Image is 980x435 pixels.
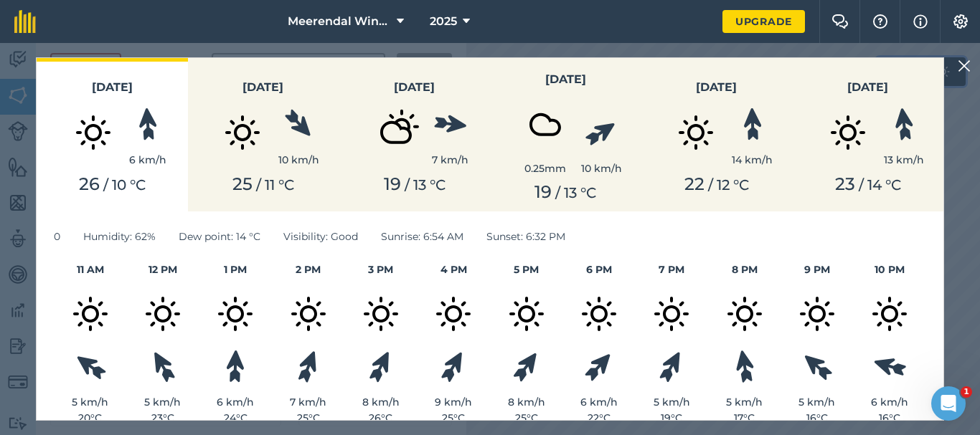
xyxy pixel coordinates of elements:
[781,394,853,410] div: 5 km/h
[283,229,358,244] span: Visibility : Good
[45,78,179,97] h3: [DATE]
[708,410,781,426] div: 17 ° C
[854,410,926,426] div: 16 ° C
[126,394,199,410] div: 5 km/h
[293,348,323,385] img: svg%3e
[562,410,635,426] div: 22 ° C
[272,262,344,277] h4: 2 PM
[433,113,468,135] img: svg%3e
[199,410,272,426] div: 24 ° C
[636,394,708,410] div: 5 km/h
[265,176,275,193] span: 11
[126,262,199,277] h4: 12 PM
[708,394,781,410] div: 5 km/h
[892,107,915,142] img: svg%3e
[564,184,577,201] span: 13
[278,152,319,168] div: 10 km/h
[835,173,855,194] span: 23
[709,278,781,350] img: svg+xml;base64,PD94bWwgdmVyc2lvbj0iMS4wIiBlbmNvZGluZz0idXRmLTgiPz4KPCEtLSBHZW5lcmF0b3I6IEFkb2JlIE...
[534,181,552,202] span: 19
[732,152,773,168] div: 14 km/h
[499,70,633,89] h3: [DATE]
[781,262,853,277] h4: 9 PM
[146,347,179,385] img: svg%3e
[486,229,565,244] span: Sunset : 6:32 PM
[854,278,925,350] img: svg+xml;base64,PD94bWwgdmVyc2lvbj0iMS4wIiBlbmNvZGluZz0idXRmLTgiPz4KPCEtLSBHZW5lcmF0b3I6IEFkb2JlIE...
[344,394,417,410] div: 8 km/h
[872,14,889,29] img: A question mark icon
[650,78,784,97] h3: [DATE]
[54,262,126,277] h4: 11 AM
[347,78,481,97] h3: [DATE]
[288,13,391,30] span: Meerendal Wine Estate
[583,115,621,149] img: svg%3e
[83,229,156,244] span: Humidity : 62%
[490,58,641,211] button: [DATE]0.25mm10 km/h19 / 13 °C
[345,278,417,350] img: svg+xml;base64,PD94bWwgdmVyc2lvbj0iMS4wIiBlbmNvZGluZz0idXRmLTgiPz4KPCEtLSBHZW5lcmF0b3I6IEFkb2JlIE...
[226,349,246,383] img: svg%3e
[490,410,562,426] div: 25 ° C
[801,78,935,97] h3: [DATE]
[272,394,344,410] div: 7 km/h
[636,278,707,350] img: svg+xml;base64,PD94bWwgdmVyc2lvbj0iMS4wIiBlbmNvZGluZz0idXRmLTgiPz4KPCEtLSBHZW5lcmF0b3I6IEFkb2JlIE...
[55,278,126,350] img: svg+xml;base64,PD94bWwgdmVyc2lvbj0iMS4wIiBlbmNvZGluZz0idXRmLTgiPz4KPCEtLSBHZW5lcmF0b3I6IEFkb2JlIE...
[884,152,924,168] div: 13 km/h
[54,394,126,410] div: 5 km/h
[499,182,633,203] div: / ° C
[57,97,129,168] img: svg+xml;base64,PD94bWwgdmVyc2lvbj0iMS4wIiBlbmNvZGluZz0idXRmLTgiPz4KPCEtLSBHZW5lcmF0b3I6IEFkb2JlIE...
[418,394,490,410] div: 9 km/h
[641,58,793,211] button: [DATE]14 km/h22 / 12 °C
[45,174,179,195] div: / ° C
[743,107,763,141] img: svg%3e
[656,347,688,385] img: svg%3e
[831,14,849,29] img: Two speech bubbles overlapping with the left bubble in the forefront
[207,97,278,168] img: svg+xml;base64,PD94bWwgdmVyc2lvbj0iMS4wIiBlbmNvZGluZz0idXRmLTgiPz4KPCEtLSBHZW5lcmF0b3I6IEFkb2JlIE...
[491,278,562,350] img: svg+xml;base64,PD94bWwgdmVyc2lvbj0iMS4wIiBlbmNvZGluZz0idXRmLTgiPz4KPCEtLSBHZW5lcmF0b3I6IEFkb2JlIE...
[509,89,581,161] img: svg+xml;base64,PD94bWwgdmVyc2lvbj0iMS4wIiBlbmNvZGluZz0idXRmLTgiPz4KPCEtLSBHZW5lcmF0b3I6IEFkb2JlIE...
[413,176,426,193] span: 13
[563,278,635,350] img: svg+xml;base64,PD94bWwgdmVyc2lvbj0iMS4wIiBlbmNvZGluZz0idXRmLTgiPz4KPCEtLSBHZW5lcmF0b3I6IEFkb2JlIE...
[562,262,635,277] h4: 6 PM
[14,10,36,33] img: fieldmargin Logo
[562,394,635,410] div: 6 km/h
[79,173,100,194] span: 26
[509,161,581,176] div: 0.25 mm
[272,410,344,426] div: 25 ° C
[199,394,272,410] div: 6 km/h
[798,348,836,384] img: svg%3e
[490,394,562,410] div: 8 km/h
[347,174,481,195] div: / ° C
[54,229,926,244] div: 0
[418,410,490,426] div: 25 ° C
[381,229,463,244] span: Sunrise : 6:54 AM
[781,410,853,426] div: 16 ° C
[801,174,935,195] div: / ° C
[360,97,432,168] img: svg+xml;base64,PD94bWwgdmVyc2lvbj0iMS4wIiBlbmNvZGluZz0idXRmLTgiPz4KPCEtLSBHZW5lcmF0b3I6IEFkb2JlIE...
[931,386,966,421] iframe: Intercom live chat
[867,176,882,193] span: 14
[418,262,490,277] h4: 4 PM
[344,262,417,277] h4: 3 PM
[684,173,705,194] span: 22
[961,386,972,398] span: 1
[232,173,253,194] span: 25
[179,229,260,244] span: Dew point : 14 ° C
[199,278,271,350] img: svg+xml;base64,PD94bWwgdmVyc2lvbj0iMS4wIiBlbmNvZGluZz0idXRmLTgiPz4KPCEtLSBHZW5lcmF0b3I6IEFkb2JlIE...
[127,278,199,350] img: svg+xml;base64,PD94bWwgdmVyc2lvbj0iMS4wIiBlbmNvZGluZz0idXRmLTgiPz4KPCEtLSBHZW5lcmF0b3I6IEFkb2JlIE...
[732,348,757,384] img: svg%3e
[581,348,617,385] img: svg%3e
[365,347,397,385] img: svg%3e
[54,410,126,426] div: 20 ° C
[432,152,468,168] div: 7 km/h
[581,161,622,176] div: 10 km/h
[781,278,853,350] img: svg+xml;base64,PD94bWwgdmVyc2lvbj0iMS4wIiBlbmNvZGluZz0idXRmLTgiPz4KPCEtLSBHZW5lcmF0b3I6IEFkb2JlIE...
[384,173,401,194] span: 19
[722,10,805,33] a: Upgrade
[660,97,732,168] img: svg+xml;base64,PD94bWwgdmVyc2lvbj0iMS4wIiBlbmNvZGluZz0idXRmLTgiPz4KPCEtLSBHZW5lcmF0b3I6IEFkb2JlIE...
[37,58,188,211] button: [DATE]6 km/h26 / 10 °C
[129,152,166,168] div: 6 km/h
[958,57,971,75] img: svg+xml;base64,PHN2ZyB4bWxucz0iaHR0cDovL3d3dy53My5vcmcvMjAwMC9zdmciIHdpZHRoPSIyMiIgaGVpZ2h0PSIzMC...
[717,176,730,193] span: 12
[138,107,159,142] img: svg%3e
[792,58,943,211] button: [DATE]13 km/h23 / 14 °C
